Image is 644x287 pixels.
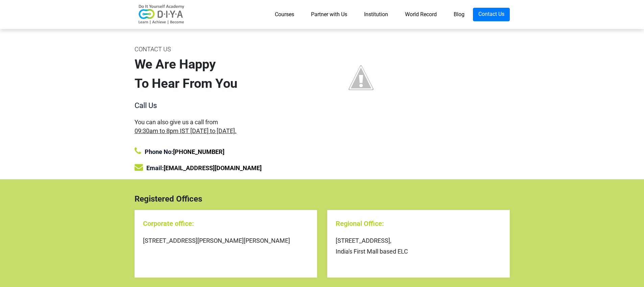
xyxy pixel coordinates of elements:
[135,44,317,55] div: CONTACT US
[135,4,189,25] img: logo-v2.png
[129,193,515,205] div: Registered Offices
[473,8,510,21] a: Contact Us
[266,8,303,21] a: Courses
[143,235,309,246] div: [STREET_ADDRESS][PERSON_NAME][PERSON_NAME]
[135,55,317,93] div: We Are Happy To Hear From You
[356,8,397,21] a: Institution
[135,147,317,156] div: Phone No:
[164,164,262,172] a: [EMAIL_ADDRESS][DOMAIN_NAME]
[327,44,395,111] img: contact%2Bus%2Bimage.jpg
[143,218,309,229] div: Corporate office:
[303,8,356,21] a: Partner with Us
[135,127,237,134] span: 09:30am to 8pm IST [DATE] to [DATE].
[135,118,317,135] div: You can also give us a call from
[336,218,501,229] div: Regional Office:
[397,8,445,21] a: World Record
[173,148,224,155] a: [PHONE_NUMBER]
[336,235,501,257] div: [STREET_ADDRESS], India's First Mall based ELC
[135,100,317,111] div: Call Us
[445,8,473,21] a: Blog
[135,163,317,173] div: Email:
